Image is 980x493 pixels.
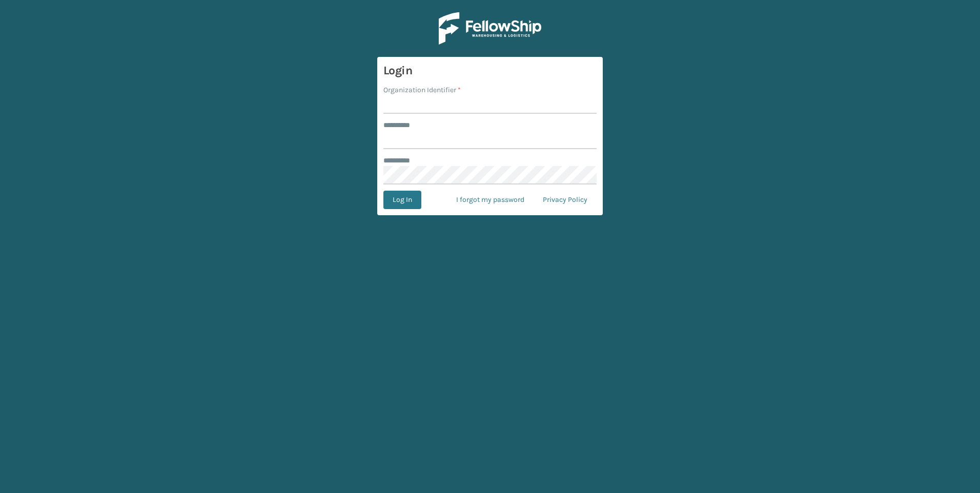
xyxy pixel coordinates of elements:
[383,85,461,95] label: Organization Identifier
[439,12,541,45] img: Logo
[383,191,421,209] button: Log In
[447,191,534,209] a: I forgot my password
[383,63,597,78] h3: Login
[534,191,597,209] a: Privacy Policy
